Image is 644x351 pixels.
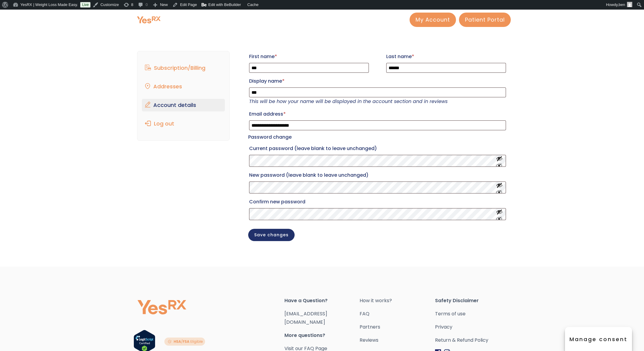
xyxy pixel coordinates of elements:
div: yesrx-logo [135,15,176,25]
a: My Account [410,13,456,27]
a: Addresses [142,80,225,93]
label: Display name [249,76,506,86]
a: Account details [142,99,225,111]
button: Show password [496,155,503,167]
a: Return & Refund Policy [435,336,510,344]
button: Manage consent [565,327,632,351]
img: yesrx-logo [135,15,163,25]
label: Email address [249,109,506,119]
em: This will be how your name will be displayed in the account section and in reviews [249,98,448,105]
label: Confirm new password [249,197,506,207]
span: More questions? [284,331,360,340]
a: Patient Portal [459,13,511,27]
a: Reviews [360,336,435,344]
span: Patient Portal [465,16,505,23]
a: Partners [360,323,435,331]
span: Have a Question? [284,296,360,305]
label: Current password (leave blank to leave unchanged) [249,144,506,153]
button: Show password [496,182,503,193]
a: How it works? [360,296,435,305]
button: Show password [496,209,503,220]
a: Terms of use [435,310,510,318]
label: First name [249,52,369,61]
a: Privacy [435,323,510,331]
button: Save changes [248,229,295,241]
label: Last name [386,52,506,61]
a: [EMAIL_ADDRESS][DOMAIN_NAME] [284,310,327,326]
a: Subscription/Billing [142,62,225,74]
span: My Account [416,16,450,23]
img: HSA-FSA [164,338,205,346]
nav: Account pages [137,51,230,141]
span: Safety Disclaimer [435,296,510,305]
legend: Password change [248,133,292,141]
img: Brand Logo [134,296,190,318]
a: FAQ [360,310,435,318]
a: Log out [142,117,225,130]
label: New password (leave blank to leave unchanged) [249,170,506,180]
